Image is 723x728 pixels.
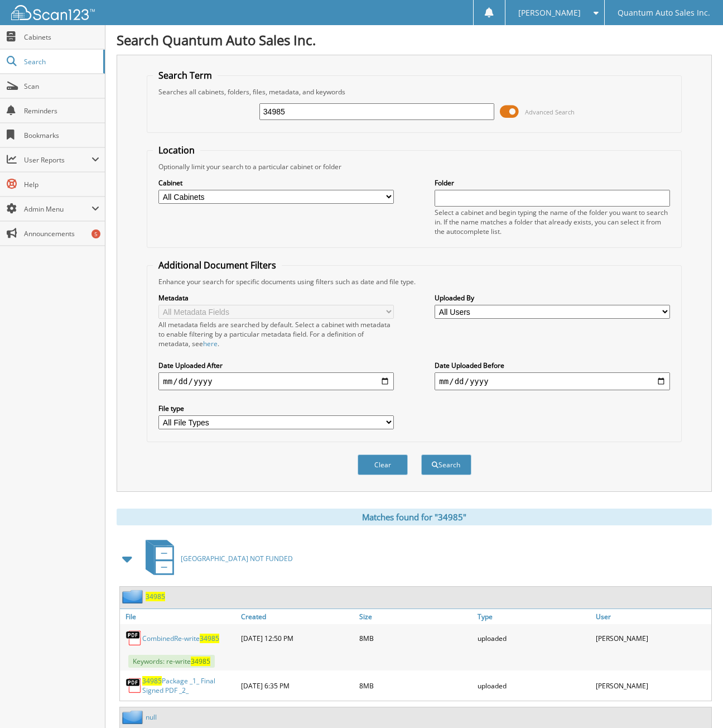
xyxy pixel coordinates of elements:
[24,204,91,214] span: Admin Menu
[153,162,675,171] div: Optionally limit your search to a particular cabinet or folder
[356,609,475,624] a: Size
[24,180,99,189] span: Help
[203,339,218,348] a: here
[91,229,100,238] div: 5
[24,32,99,42] span: Cabinets
[238,627,356,649] div: [DATE] 12:50 PM
[238,673,356,698] div: [DATE] 6:35 PM
[435,208,669,236] div: Select a cabinet and begin typing the name of the folder you want to search in. If the name match...
[24,106,99,116] span: Reminders
[181,554,293,563] span: [GEOGRAPHIC_DATA] NOT FUNDED
[421,454,471,475] button: Search
[356,627,475,649] div: 8MB
[525,108,575,116] span: Advanced Search
[24,57,98,66] span: Search
[11,5,95,20] img: scan123-logo-white.svg
[158,372,393,390] input: start
[146,592,165,601] a: 34985
[618,9,710,16] span: Quantum Auto Sales Inc.
[126,630,142,646] img: PDF.png
[24,82,99,91] span: Scan
[191,657,210,666] span: 34985
[120,609,238,624] a: File
[475,609,593,624] a: Type
[122,710,146,724] img: folder2.png
[475,673,593,698] div: uploaded
[126,677,142,694] img: PDF.png
[518,9,581,16] span: [PERSON_NAME]
[146,712,157,722] a: null
[139,537,293,581] a: [GEOGRAPHIC_DATA] NOT FUNDED
[158,178,393,188] label: Cabinet
[435,361,669,370] label: Date Uploaded Before
[24,155,91,165] span: User Reports
[593,609,711,624] a: User
[117,31,712,49] h1: Search Quantum Auto Sales Inc.
[153,259,282,271] legend: Additional Document Filters
[435,293,669,303] label: Uploaded By
[593,627,711,649] div: [PERSON_NAME]
[475,627,593,649] div: uploaded
[24,229,99,238] span: Announcements
[128,655,215,668] span: Keywords: re-write
[153,69,218,82] legend: Search Term
[158,404,393,413] label: File type
[153,87,675,97] div: Searches all cabinets, folders, files, metadata, and keywords
[153,144,200,156] legend: Location
[158,293,393,303] label: Metadata
[122,590,146,604] img: folder2.png
[238,609,356,624] a: Created
[117,509,712,525] div: Matches found for "34985"
[142,634,219,643] a: CombinedRe-write34985
[356,673,475,698] div: 8MB
[593,673,711,698] div: [PERSON_NAME]
[200,634,219,643] span: 34985
[24,131,99,140] span: Bookmarks
[142,676,162,686] span: 34985
[358,454,408,475] button: Clear
[142,676,235,695] a: 34985Package _1_ Final Signed PDF _2_
[153,277,675,286] div: Enhance your search for specific documents using filters such as date and file type.
[435,178,669,188] label: Folder
[435,372,669,390] input: end
[158,320,393,348] div: All metadata fields are searched by default. Select a cabinet with metadata to enable filtering b...
[158,361,393,370] label: Date Uploaded After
